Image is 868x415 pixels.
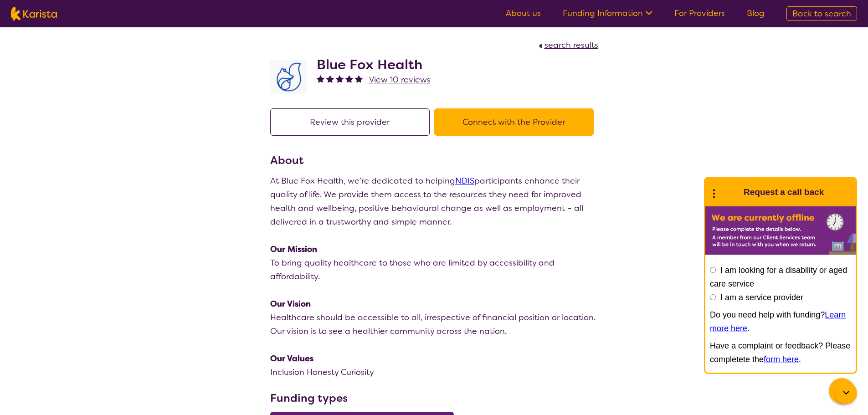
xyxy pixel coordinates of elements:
[270,365,598,379] p: Inclusion Honesty Curiosity
[317,56,431,73] h2: Blue Fox Health
[710,339,851,366] p: Have a complaint or feedback? Please completete the .
[786,6,857,21] a: Back to search
[563,8,652,19] a: Funding Information
[434,108,594,136] button: Connect with the Provider
[326,75,334,82] img: fullstar
[11,7,57,20] img: Karista logo
[544,40,598,51] span: search results
[506,8,541,19] a: About us
[317,75,324,82] img: fullstar
[270,390,598,406] h3: Funding types
[270,108,430,136] button: Review this provider
[536,40,598,51] a: search results
[270,60,307,94] img: lyehhyr6avbivpacwqcf.png
[270,256,598,283] p: To bring quality healthcare to those who are limited by accessibility and affordability.
[720,293,803,302] label: I am a service provider
[434,117,598,128] a: Connect with the Provider
[455,175,474,186] a: NDIS
[369,74,431,85] span: View 10 reviews
[270,353,313,364] strong: Our Values
[705,206,856,255] img: Karista offline chat form to request call back
[369,73,431,87] a: View 10 reviews
[747,8,765,19] a: Blog
[345,75,353,82] img: fullstar
[744,185,824,199] h1: Request a call back
[710,308,851,335] p: Do you need help with funding? .
[792,8,851,19] span: Back to search
[270,244,317,255] strong: Our Mission
[336,75,344,82] img: fullstar
[270,174,598,229] p: At Blue Fox Health, we’re dedicated to helping participants enhance their quality of life. We pro...
[720,183,738,201] img: Karista
[270,152,598,169] h3: About
[355,75,363,82] img: fullstar
[270,117,434,128] a: Review this provider
[764,355,799,364] a: form here
[710,266,847,288] label: I am looking for a disability or aged care service
[674,8,725,19] a: For Providers
[829,378,854,404] button: Channel Menu
[270,311,598,338] p: Healthcare should be accessible to all, irrespective of financial position or location. Our visio...
[270,298,311,309] strong: Our Vision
